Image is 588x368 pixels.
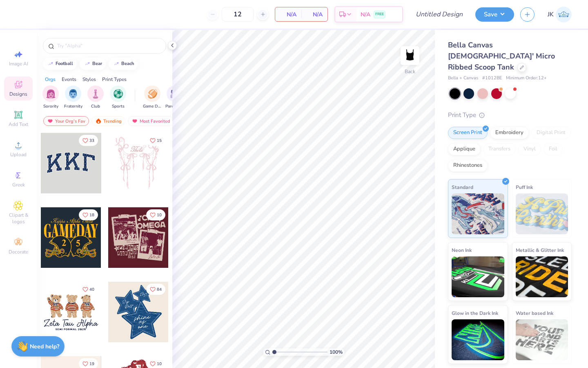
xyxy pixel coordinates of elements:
div: Screen Print [448,127,488,139]
div: Orgs [45,76,56,83]
button: filter button [165,85,184,110]
span: 18 [89,213,94,217]
span: 84 [157,287,162,292]
img: Glow in the Dark Ink [452,319,504,360]
div: filter for Sorority [42,85,59,110]
div: Print Type [448,110,572,120]
span: N/A [280,10,296,19]
span: 19 [89,362,94,366]
div: filter for Sports [110,85,126,110]
img: Puff Ink [516,193,568,234]
button: beach [109,58,138,70]
img: Standard [452,193,504,234]
div: Most Favorited [128,116,174,126]
img: Joshua Kelley [556,7,572,22]
button: football [43,58,77,70]
div: Styles [82,76,96,83]
img: Metallic & Glitter Ink [516,256,568,297]
div: bear [92,61,102,66]
span: Club [91,103,100,110]
button: bear [80,58,106,70]
span: Sports [112,103,125,110]
span: Game Day [143,103,162,110]
span: Designs [9,91,27,97]
button: filter button [87,85,104,110]
img: trend_line.gif [113,61,120,66]
img: Fraternity Image [69,89,78,99]
span: Puff Ink [516,183,533,191]
button: Like [79,284,98,295]
div: Print Types [102,76,127,83]
span: Upload [10,151,27,158]
span: Sorority [43,103,58,110]
input: – – [222,7,254,22]
span: FREE [375,11,384,17]
span: Bella + Canvas [448,75,478,82]
span: Clipart & logos [4,212,33,225]
span: Minimum Order: 12 + [506,75,547,82]
button: filter button [143,85,162,110]
span: 33 [89,139,94,143]
div: Rhinestones [448,159,488,172]
div: Trending [91,116,125,126]
span: N/A [306,10,323,19]
img: Neon Ink [452,256,504,297]
img: trend_line.gif [47,61,54,66]
div: Events [62,76,76,83]
div: beach [121,61,134,66]
img: Game Day Image [148,89,157,99]
div: filter for Game Day [143,85,162,110]
span: 10 [157,362,162,366]
span: Bella Canvas [DEMOGRAPHIC_DATA]' Micro Ribbed Scoop Tank [448,40,555,72]
div: Embroidery [490,127,529,139]
span: 40 [89,287,94,292]
span: Add Text [9,121,28,128]
button: Save [475,7,514,22]
span: 100 % [330,348,343,356]
img: Back [402,47,418,64]
button: filter button [42,85,59,110]
span: Metallic & Glitter Ink [516,246,564,254]
button: Like [79,135,98,146]
div: filter for Fraternity [64,85,82,110]
span: Standard [452,183,473,191]
img: Water based Ink [516,319,568,360]
div: Foil [543,143,563,155]
img: most_fav.gif [131,118,138,124]
span: JK [548,10,554,19]
div: Vinyl [518,143,541,155]
span: Parent's Weekend [165,103,184,110]
span: Image AI [9,61,28,67]
input: Try "Alpha" [56,42,161,50]
span: 15 [157,139,162,143]
button: Like [146,284,165,295]
span: # 1012BE [482,75,502,82]
img: trend_line.gif [84,61,91,66]
div: filter for Club [87,85,104,110]
span: Glow in the Dark Ink [452,309,498,317]
span: Neon Ink [452,246,472,254]
button: filter button [64,85,82,110]
span: Decorate [9,249,28,255]
a: JK [548,7,572,22]
span: Greek [12,182,25,188]
img: Parent's Weekend Image [170,89,180,99]
button: filter button [110,85,126,110]
div: Back [405,68,415,75]
div: football [56,61,73,66]
input: Untitled Design [409,6,469,22]
img: Sorority Image [46,89,56,99]
div: Your Org's Fav [43,116,89,126]
div: filter for Parent's Weekend [165,85,184,110]
img: trending.gif [95,118,102,124]
div: Applique [448,143,481,155]
span: N/A [361,10,370,19]
div: Transfers [483,143,516,155]
span: Fraternity [64,103,82,110]
img: Club Image [91,89,100,99]
button: Like [146,135,165,146]
button: Like [146,209,165,220]
div: Digital Print [531,127,571,139]
button: Like [79,209,98,220]
span: 10 [157,213,162,217]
